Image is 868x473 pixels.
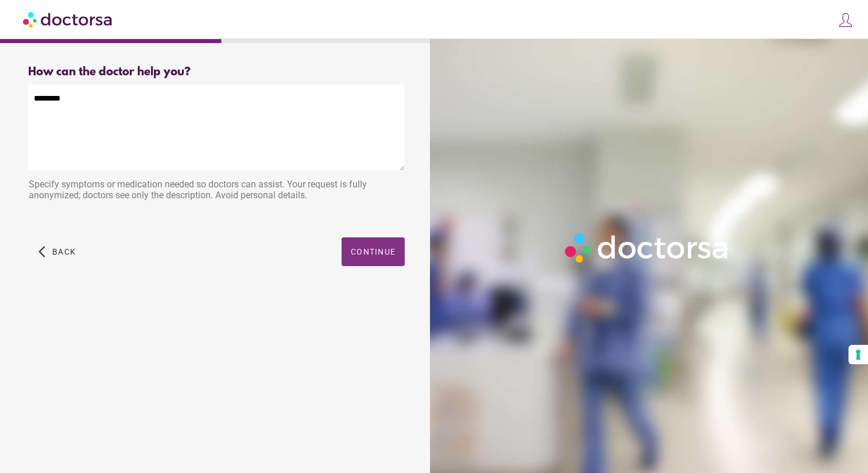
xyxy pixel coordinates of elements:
button: Continue [342,237,405,266]
div: How can the doctor help you? [28,66,405,79]
img: Logo-Doctorsa-trans-White-partial-flat.png [560,228,734,267]
button: arrow_back_ios Back [34,237,80,266]
span: Continue [351,247,396,256]
img: icons8-customer-100.png [838,12,854,28]
img: Doctorsa.com [23,6,114,32]
div: Specify symptoms or medication needed so doctors can assist. Your request is fully anonymized; do... [28,173,405,209]
button: Your consent preferences for tracking technologies [848,345,868,364]
span: Back [52,247,76,256]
